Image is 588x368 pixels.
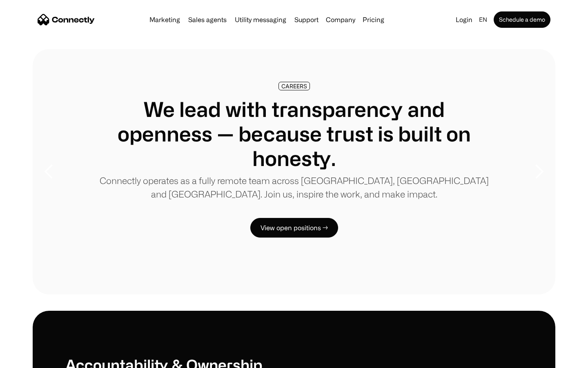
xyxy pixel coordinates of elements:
div: CAREERS [281,83,307,89]
a: Support [291,16,322,23]
a: Schedule a demo [494,11,550,28]
a: Utility messaging [232,16,290,23]
a: Marketing [146,16,183,23]
a: Pricing [359,16,388,23]
a: View open positions → [250,218,338,238]
div: Company [326,14,355,25]
a: Sales agents [185,16,230,23]
ul: Language list [16,354,49,365]
a: Login [452,14,476,25]
p: Connectly operates as a fully remote team across [GEOGRAPHIC_DATA], [GEOGRAPHIC_DATA] and [GEOGRA... [98,174,490,201]
h1: We lead with transparency and openness — because trust is built on honesty. [98,97,490,171]
div: en [479,14,487,25]
aside: Language selected: English [8,353,49,365]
